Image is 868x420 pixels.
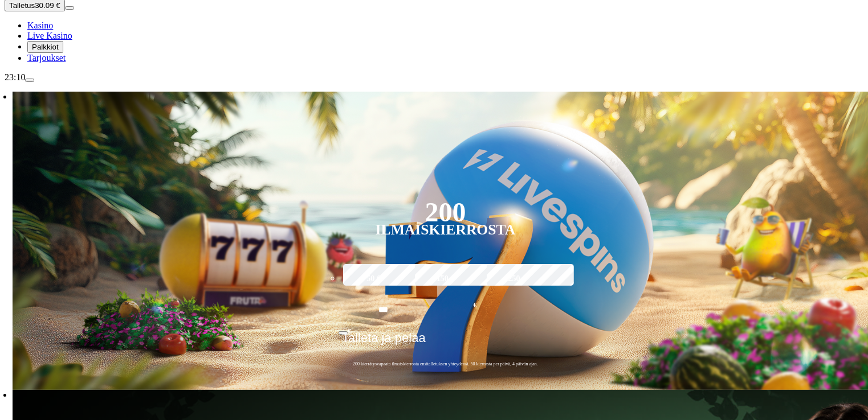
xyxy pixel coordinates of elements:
[484,262,551,295] label: 250 €
[412,262,479,295] label: 150 €
[27,41,63,53] button: reward iconPalkkiot
[27,31,72,40] a: poker-chip iconLive Kasino
[27,20,53,30] a: diamond iconKasino
[348,327,351,334] span: €
[27,20,53,30] span: Kasino
[5,72,25,82] span: 23:10
[65,6,74,10] button: menu
[25,79,34,82] button: menu
[27,31,72,40] span: Live Kasino
[339,330,552,354] button: Talleta ja pelaa
[376,223,516,237] div: Ilmaiskierrosta
[27,53,66,63] span: Tarjoukset
[425,205,466,219] div: 200
[32,43,59,51] span: Palkkiot
[339,361,552,367] span: 200 kierrätysvapaata ilmaiskierrosta ensitalletuksen yhteydessä. 50 kierrosta per päivä, 4 päivän...
[9,1,35,10] span: Talletus
[474,300,477,311] span: €
[340,262,407,295] label: 50 €
[27,53,66,63] a: gift-inverted iconTarjoukset
[342,331,426,353] span: Talleta ja pelaa
[35,1,60,10] span: 30.09 €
